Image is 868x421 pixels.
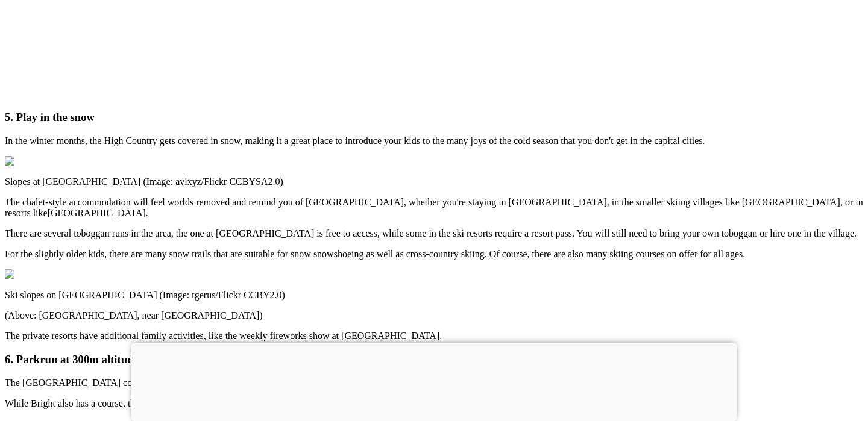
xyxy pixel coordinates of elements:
[131,343,737,418] iframe: Advertisement
[5,398,863,409] p: While Bright also has a course, the Mount Beauty version is much more scenic and starts/ends near...
[5,331,863,341] p: The private resorts have additional family activities, like the weekly fireworks show at [GEOGRAP...
[5,156,200,167] img: Panoramic view of the ski slopes at Falls Creek.
[5,269,222,280] img: Mount Hotham covered in snow with busy ski slopes.
[5,136,863,146] p: In the winter months, the High Country gets covered in snow, making it a great place to introduce...
[5,176,863,187] p: Slopes at [GEOGRAPHIC_DATA] (Image: avlxyz/Flickr CCBYSA2.0)
[5,228,863,239] p: There are several toboggan runs in the area, the one at [GEOGRAPHIC_DATA] is free to access, whil...
[5,111,863,124] h3: 5. Play in the snow
[5,353,863,366] h3: 6. Parkrun at 300m altitude
[5,378,863,388] p: The [GEOGRAPHIC_DATA] course takes you 5km around the and is a great way to get your kids active ...
[48,208,146,218] a: [GEOGRAPHIC_DATA]
[5,197,863,219] p: The chalet-style accommodation will feel worlds removed and remind you of [GEOGRAPHIC_DATA], whet...
[5,249,863,260] p: For the slightly older kids, there are many snow trails that are suitable for snow snowshoeing as...
[5,290,863,301] p: Ski slopes on [GEOGRAPHIC_DATA] (Image: tgerus/Flickr CCBY2.0)
[5,310,863,321] p: (Above: [GEOGRAPHIC_DATA], near [GEOGRAPHIC_DATA])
